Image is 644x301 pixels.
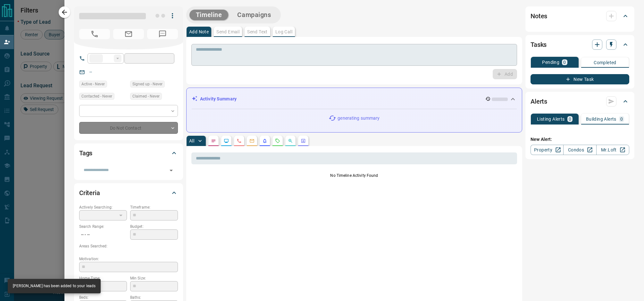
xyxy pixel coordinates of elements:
div: Do Not Contact [79,122,178,134]
p: No Timeline Activity Found [191,173,517,178]
p: Home Type: [79,275,127,281]
svg: Notes [211,138,216,143]
p: 0 [563,60,566,64]
h2: Tags [79,148,92,158]
p: Actively Searching: [79,204,127,210]
a: Condos [563,145,596,155]
div: Tags [79,145,178,161]
p: Beds: [79,295,127,300]
a: -- [89,69,92,74]
span: No Number [147,29,178,39]
svg: Calls [237,138,242,143]
span: Contacted - Never [81,93,112,99]
svg: Emails [249,138,255,143]
button: Timeline [189,10,229,20]
p: -- - -- [79,229,127,240]
p: generating summary [338,115,380,122]
p: Search Range: [79,224,127,229]
p: Activity Summary [200,96,237,102]
span: No Email [113,29,144,39]
h2: Tasks [531,39,547,50]
svg: Agent Actions [301,138,306,143]
svg: Lead Browsing Activity [224,138,229,143]
p: 0 [620,117,623,121]
div: Alerts [531,94,629,109]
div: Activity Summary [192,93,517,105]
span: Active - Never [81,81,105,87]
svg: Opportunities [288,138,293,143]
button: Campaigns [231,10,277,20]
p: Min Size: [130,275,178,281]
p: Baths: [130,295,178,300]
h2: Criteria [79,188,100,198]
svg: Requests [275,138,280,143]
button: Open [167,166,176,175]
p: Add Note [189,30,209,34]
svg: Listing Alerts [262,138,267,143]
p: New Alert: [531,136,629,143]
p: Motivation: [79,256,178,262]
div: Criteria [79,185,178,201]
span: No Number [79,29,110,39]
h2: Notes [531,11,547,21]
div: [PERSON_NAME] has been added to your leads [13,281,96,291]
p: Listing Alerts [537,117,565,121]
p: Pending [542,60,559,64]
p: Building Alerts [586,117,616,121]
span: Claimed - Never [132,93,160,99]
a: Property [531,145,564,155]
div: Tasks [531,37,629,52]
span: Signed up - Never [132,81,163,87]
p: All [189,139,194,143]
button: New Task [531,74,629,84]
p: 0 [569,117,571,121]
div: Notes [531,8,629,24]
p: Budget: [130,224,178,229]
h2: Alerts [531,96,547,107]
p: Timeframe: [130,204,178,210]
a: Mr.Loft [596,145,629,155]
p: Completed [594,60,616,65]
p: Areas Searched: [79,243,178,249]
